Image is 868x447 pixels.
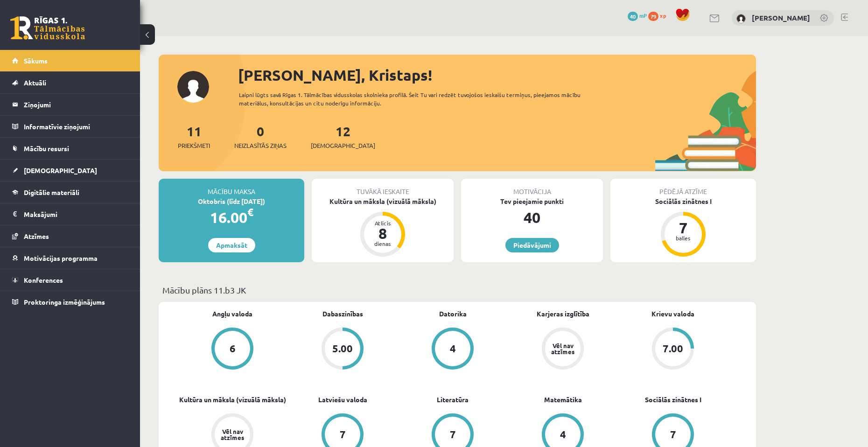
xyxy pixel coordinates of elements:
[550,342,576,355] div: Vēl nav atzīmes
[24,232,49,240] span: Atzīmes
[648,12,658,21] span: 79
[645,395,701,405] a: Sociālās zinātnes I
[461,196,603,206] div: Tev pieejamie punkti
[670,429,676,440] div: 7
[340,429,346,440] div: 7
[12,72,128,93] a: Aktuāli
[12,116,128,137] a: Informatīvie ziņojumi
[179,395,286,405] a: Kultūra un māksla (vizuālā māksla)
[437,395,469,405] a: Literatūra
[639,12,647,19] span: mP
[618,328,728,371] a: 7.00
[208,238,255,252] a: Apmaksāt
[461,179,603,196] div: Motivācija
[12,247,128,269] a: Motivācijas programma
[660,12,666,19] span: xp
[12,94,128,115] a: Ziņojumi
[648,12,671,19] a: 79 xp
[312,179,454,196] div: Tuvākā ieskaite
[12,291,128,313] a: Proktoringa izmēģinājums
[311,141,375,150] span: [DEMOGRAPHIC_DATA]
[610,196,756,206] div: Sociālās zinātnes I
[10,16,85,40] a: Rīgas 1. Tālmācības vidusskola
[177,328,287,371] a: 6
[628,12,638,21] span: 40
[544,395,582,405] a: Matemātika
[450,429,456,440] div: 7
[12,138,128,159] a: Mācību resursi
[162,284,752,296] p: Mācību plāns 11.b3 JK
[318,395,367,405] a: Latviešu valoda
[752,13,810,22] a: [PERSON_NAME]
[24,116,128,137] legend: Informatīvie ziņojumi
[24,254,98,262] span: Motivācijas programma
[24,203,128,225] legend: Maksājumi
[736,14,746,23] img: Kristaps Zomerfelds
[219,428,245,440] div: Vēl nav atzīmes
[369,220,397,226] div: Atlicis
[24,298,105,306] span: Proktoringa izmēģinājums
[505,238,559,252] a: Piedāvājumi
[312,196,454,258] a: Kultūra un māksla (vizuālā māksla) Atlicis 8 dienas
[669,220,697,235] div: 7
[24,94,128,115] legend: Ziņojumi
[178,141,210,150] span: Priekšmeti
[369,241,397,246] div: dienas
[24,188,79,196] span: Digitālie materiāli
[230,343,236,354] div: 6
[24,276,63,284] span: Konferences
[24,144,69,153] span: Mācību resursi
[12,182,128,203] a: Digitālie materiāli
[369,226,397,241] div: 8
[159,206,304,229] div: 16.00
[178,123,210,150] a: 11Priekšmeti
[450,343,456,354] div: 4
[560,429,566,440] div: 4
[628,12,647,19] a: 40 mP
[234,141,287,150] span: Neizlasītās ziņas
[508,328,618,371] a: Vēl nav atzīmes
[238,64,756,86] div: [PERSON_NAME], Kristaps!
[663,343,683,354] div: 7.00
[12,50,128,71] a: Sākums
[12,269,128,291] a: Konferences
[332,343,353,354] div: 5.00
[247,205,253,219] span: €
[610,179,756,196] div: Pēdējā atzīme
[669,235,697,241] div: balles
[439,309,467,319] a: Datorika
[610,196,756,258] a: Sociālās zinātnes I 7 balles
[651,309,694,319] a: Krievu valoda
[461,206,603,229] div: 40
[12,160,128,181] a: [DEMOGRAPHIC_DATA]
[212,309,252,319] a: Angļu valoda
[24,78,46,87] span: Aktuāli
[159,179,304,196] div: Mācību maksa
[12,203,128,225] a: Maksājumi
[311,123,375,150] a: 12[DEMOGRAPHIC_DATA]
[322,309,363,319] a: Dabaszinības
[12,225,128,247] a: Atzīmes
[239,91,597,107] div: Laipni lūgts savā Rīgas 1. Tālmācības vidusskolas skolnieka profilā. Šeit Tu vari redzēt tuvojošo...
[287,328,398,371] a: 5.00
[537,309,589,319] a: Karjeras izglītība
[159,196,304,206] div: Oktobris (līdz [DATE])
[24,56,48,65] span: Sākums
[312,196,454,206] div: Kultūra un māksla (vizuālā māksla)
[398,328,508,371] a: 4
[234,123,287,150] a: 0Neizlasītās ziņas
[24,166,97,175] span: [DEMOGRAPHIC_DATA]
